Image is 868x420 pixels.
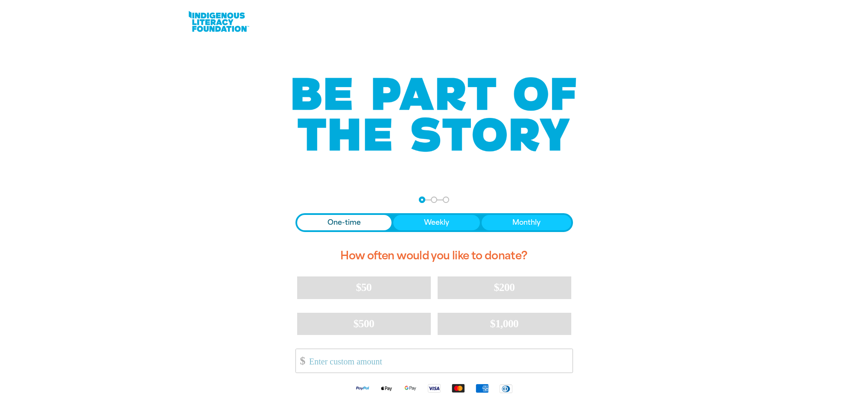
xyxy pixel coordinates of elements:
[438,313,571,335] button: $1,000
[438,276,571,299] button: $200
[295,242,573,270] h2: How often would you like to donate?
[490,317,519,330] span: $1,000
[327,217,361,228] span: One-time
[297,215,392,230] button: One-time
[419,197,425,203] button: Navigate to step 1 of 3 to enter your donation amount
[512,217,541,228] span: Monthly
[494,384,518,394] img: Diners Club logo
[303,349,572,373] input: Enter custom amount
[295,213,573,232] div: Donation frequency
[354,317,374,330] span: $500
[351,383,374,393] img: Paypal logo
[446,383,470,393] img: Mastercard logo
[393,215,480,230] button: Weekly
[422,383,446,393] img: Visa logo
[295,376,573,400] div: Available payment methods
[431,197,437,203] button: Navigate to step 2 of 3 to enter your details
[443,197,449,203] button: Navigate to step 3 of 3 to enter your payment details
[296,351,305,370] span: $
[470,383,494,393] img: American Express logo
[374,383,398,393] img: Apple Pay logo
[398,383,422,393] img: Google Pay logo
[297,313,431,335] button: $500
[482,215,571,230] button: Monthly
[297,276,431,299] button: $50
[356,281,371,294] span: $50
[285,60,584,169] img: Be part of the story
[424,217,449,228] span: Weekly
[494,281,515,294] span: $200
